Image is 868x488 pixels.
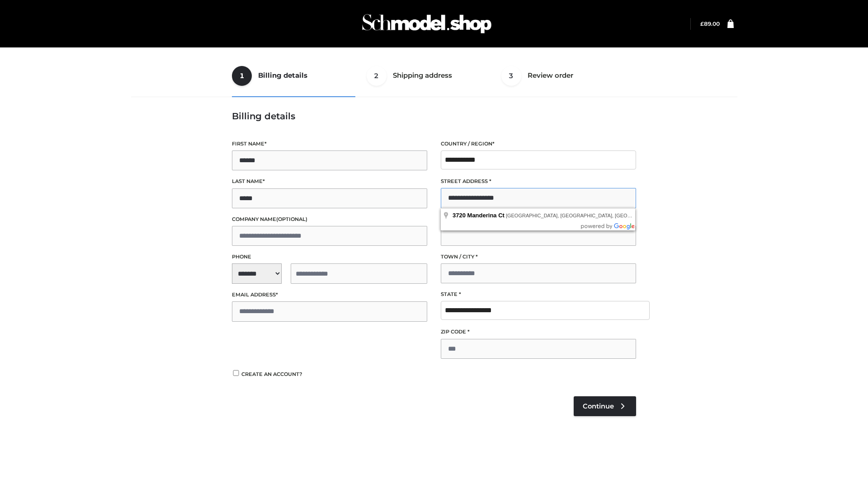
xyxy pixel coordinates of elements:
label: Country / Region [441,140,636,148]
a: £89.00 [700,20,720,27]
h3: Billing details [232,111,636,122]
label: Town / City [441,253,636,261]
span: Continue [583,402,614,410]
label: Last name [232,177,427,186]
label: Email address [232,291,427,299]
span: (optional) [276,216,307,222]
label: Street address [441,177,636,186]
span: 3720 [453,212,466,219]
bdi: 89.00 [700,20,720,27]
label: ZIP Code [441,328,636,336]
label: First name [232,140,427,148]
a: Continue [574,396,636,416]
input: Create an account? [232,370,240,376]
span: [GEOGRAPHIC_DATA], [GEOGRAPHIC_DATA], [GEOGRAPHIC_DATA] [506,213,667,218]
span: Create an account? [241,371,302,377]
label: State [441,290,636,299]
span: £ [700,20,704,27]
span: Manderina Ct [467,212,505,219]
label: Phone [232,253,427,261]
img: Schmodel Admin 964 [359,6,495,42]
label: Company name [232,215,427,224]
